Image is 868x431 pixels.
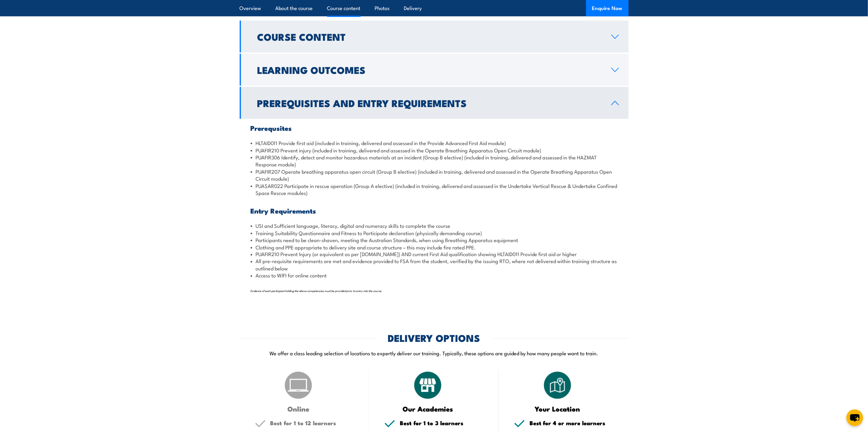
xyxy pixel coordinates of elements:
li: PUAFIR210 Prevent injury (included in training, delivered and assessed in the Operate Breathing A... [251,147,618,154]
h3: Entry Requirements [251,207,618,214]
li: Training Suitability Questionnaire and Fitness to Participate declaration (physically demanding c... [251,229,618,236]
p: We offer a class leading selection of locations to expertly deliver our training. Typically, thes... [240,350,629,357]
a: Learning Outcomes [240,54,629,86]
h5: Best for 4 or more learners [530,420,613,426]
li: USI and Sufficient language, literacy, digital and numeracy skills to complete the course [251,222,618,229]
li: HLTAID011 Provide first aid (included in training, delivered and assessed in the Provide Advanced... [251,139,618,146]
h3: Online [255,405,342,412]
a: Prerequisites and Entry Requirements [240,87,629,119]
button: chat-button [846,409,863,426]
h2: DELIVERY OPTIONS [388,334,480,342]
h3: Prerequsites [251,124,618,131]
span: Evidence of each participant holding the above competencies must be provided prior to entry into ... [251,289,383,293]
a: Course Content [240,21,629,53]
li: PUAFIR207 Operate breathing apparatus open circuit (Group B elective) (included in training, deli... [251,168,618,182]
li: PUASAR022 Participate in rescue operation (Group A elective) (included in training, delivered and... [251,182,618,196]
li: PUAFIR306 Identify, detect and monitor hazardous materials at an incident (Group B elective) (inc... [251,154,618,168]
h5: Best for 1 to 12 learners [270,420,354,426]
li: All pre-requisite requirements are met and evidence provided to FSA from the student, verified by... [251,258,618,272]
li: Clothing and PPE appropriate to delivery site and course structure – this may include fire rated ... [251,244,618,251]
h2: Course Content [257,32,602,41]
h2: Prerequisites and Entry Requirements [257,99,602,107]
h5: Best for 1 to 3 learners [400,420,484,426]
li: Participants need to be clean-shaven, meeting the Australian Standards, when using Breathing Appa... [251,236,618,243]
li: PUAFIR210 Prevent Injury (or equivalent as per [DOMAIN_NAME]) AND current First Aid qualification... [251,251,618,258]
h2: Learning Outcomes [257,65,602,74]
li: Access to WIFI for online content [251,272,618,279]
h3: Our Academies [384,405,472,412]
h3: Your Location [514,405,601,412]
